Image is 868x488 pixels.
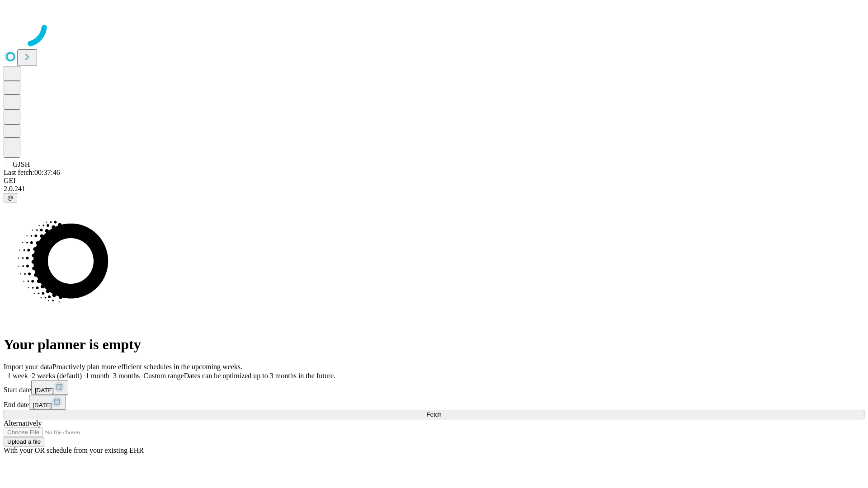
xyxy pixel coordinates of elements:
[7,372,28,380] span: 1 week
[35,387,54,394] span: [DATE]
[33,402,52,408] span: [DATE]
[4,193,17,202] button: @
[426,411,441,418] span: Fetch
[32,372,82,380] span: 2 weeks (default)
[143,372,184,380] span: Custom range
[4,363,52,371] span: Import your data
[4,395,864,410] div: End date
[4,177,864,185] div: GEI
[4,446,144,454] span: With your OR schedule from your existing EHR
[29,395,66,410] button: [DATE]
[4,380,864,395] div: Start date
[4,185,864,193] div: 2.0.241
[4,419,42,427] span: Alternatively
[31,380,68,395] button: [DATE]
[113,372,140,380] span: 3 months
[4,169,60,176] span: Last fetch: 00:37:46
[7,194,14,201] span: @
[85,372,109,380] span: 1 month
[52,363,242,371] span: Proactively plan more efficient schedules in the upcoming weeks.
[4,410,864,419] button: Fetch
[4,437,44,446] button: Upload a file
[13,160,30,168] span: GJSH
[184,372,335,380] span: Dates can be optimized up to 3 months in the future.
[4,336,864,353] h1: Your planner is empty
